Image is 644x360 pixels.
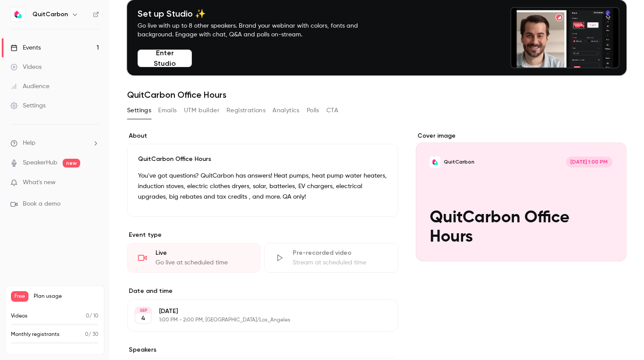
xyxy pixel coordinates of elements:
[85,331,99,339] p: / 30
[293,258,387,267] div: Stream at scheduled time
[63,159,80,168] span: new
[293,249,387,257] div: Pre-recorded video
[23,200,60,209] span: Book a demo
[135,307,151,314] div: SEP
[11,101,46,110] div: Settings
[326,103,338,118] button: CTA
[272,103,300,118] button: Analytics
[34,293,99,300] span: Plan usage
[32,10,68,19] h6: QuitCarbon
[88,179,99,187] iframe: Noticeable Trigger
[86,312,99,320] p: / 10
[127,231,398,239] p: Event type
[11,291,28,302] span: Free
[156,249,250,257] div: Live
[264,243,398,273] div: Pre-recorded videoStream at scheduled time
[127,132,398,140] label: About
[138,21,379,39] p: Go live with up to 8 other speakers. Brand your webinar with colors, fonts and background. Engage...
[11,63,42,71] div: Videos
[23,178,56,187] span: What's new
[11,43,41,52] div: Events
[127,287,398,296] label: Date and time
[156,258,250,267] div: Go live at scheduled time
[23,139,35,148] span: Help
[86,314,89,319] span: 0
[159,317,352,324] p: 1:00 PM - 2:00 PM, [GEOGRAPHIC_DATA]/Los_Angeles
[138,171,387,202] p: You've got questions? QuitCarbon has answers! Heat pumps, heat pump water heaters, induction stov...
[11,7,25,21] img: QuitCarbon
[138,155,387,164] p: QuitCarbon Office Hours
[127,346,398,354] label: Speakers
[11,312,28,320] p: Videos
[127,103,151,118] button: Settings
[138,50,192,67] button: Enter Studio
[127,89,626,100] h1: QuitCarbon Office Hours
[11,139,99,148] li: help-dropdown-opener
[226,103,265,118] button: Registrations
[416,132,626,140] label: Cover image
[23,158,57,168] a: SpeakerHub
[138,8,379,19] h4: Set up Studio ✨
[307,103,319,118] button: Polls
[416,132,626,261] section: Cover image
[85,332,88,337] span: 0
[158,103,177,118] button: Emails
[141,314,145,323] p: 4
[11,82,50,91] div: Audience
[159,307,352,316] p: [DATE]
[184,103,219,118] button: UTM builder
[127,243,261,273] div: LiveGo live at scheduled time
[11,331,60,339] p: Monthly registrants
